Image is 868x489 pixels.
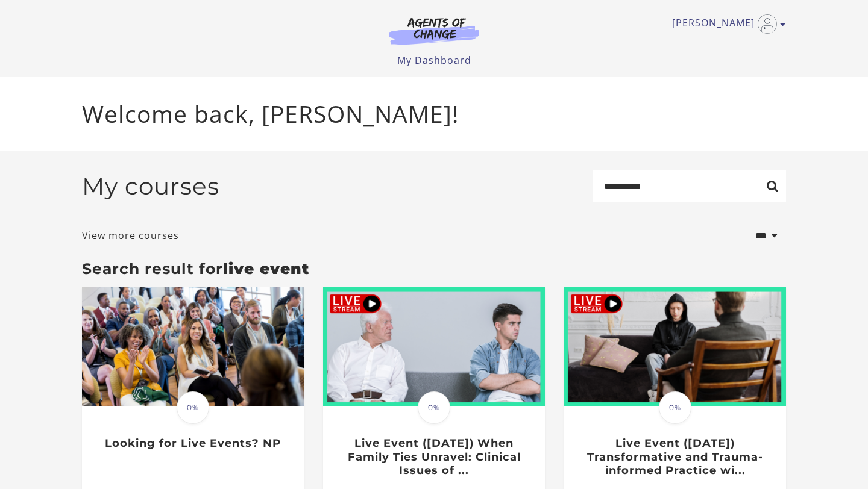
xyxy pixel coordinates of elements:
h2: My courses [82,172,219,201]
h3: Looking for Live Events? NP [95,437,291,450]
h3: Live Event ([DATE]) When Family Ties Unravel: Clinical Issues of ... [336,437,532,478]
a: View more courses [82,228,179,243]
span: 0% [177,391,209,424]
p: Welcome back, [PERSON_NAME]! [82,96,786,132]
h3: Live Event ([DATE]) Transformative and Trauma-informed Practice wi... [577,437,773,478]
a: Toggle menu [672,14,780,34]
a: My Dashboard [397,54,471,67]
img: Agents of Change Logo [376,17,492,45]
span: 0% [418,391,450,424]
span: 0% [659,391,691,424]
strong: live event [223,260,310,278]
h3: Search result for [82,260,786,278]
